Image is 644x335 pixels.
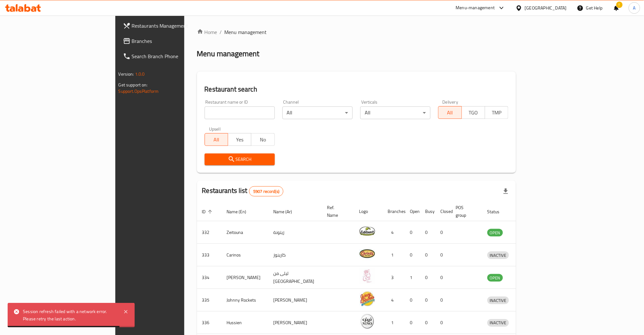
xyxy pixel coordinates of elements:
[274,208,301,215] span: Name (Ar)
[420,289,436,311] td: 0
[487,297,509,304] div: INACTIVE
[359,291,375,307] img: Johnny Rockets
[207,135,226,144] span: All
[436,221,451,244] td: 0
[487,252,509,259] span: INACTIVE
[205,106,275,119] input: Search for restaurant name or ID..
[209,127,221,131] label: Upsell
[485,106,508,119] button: TMP
[132,22,218,30] span: Restaurants Management
[119,87,159,95] a: Support.OpsPlatform
[487,251,509,259] div: INACTIVE
[222,221,268,244] td: Zeitouna
[225,28,267,36] span: Menu management
[436,202,451,221] th: Closed
[633,4,636,11] span: A
[327,204,347,219] span: Ref. Name
[210,155,270,163] span: Search
[249,186,283,196] div: Total records count
[268,244,322,266] td: كارينوز
[436,289,451,311] td: 0
[487,229,503,236] div: OPEN
[222,244,268,266] td: Carinos
[420,202,436,221] th: Busy
[420,266,436,289] td: 0
[488,108,506,117] span: TMP
[438,106,462,119] button: All
[360,106,430,119] div: All
[462,106,485,119] button: TGO
[135,70,145,78] span: 1.0.0
[436,311,451,334] td: 0
[222,289,268,311] td: Johnny Rockets
[282,106,353,119] div: All
[487,274,503,282] span: OPEN
[197,49,260,59] h2: Menu management
[359,246,375,262] img: Carinos
[118,18,223,33] a: Restaurants Management
[498,184,513,199] div: Export file
[132,37,218,45] span: Branches
[487,319,509,326] span: INACTIVE
[222,266,268,289] td: [PERSON_NAME]
[405,266,420,289] td: 1
[420,221,436,244] td: 0
[119,81,148,89] span: Get support on:
[268,221,322,244] td: زيتونة
[359,313,375,329] img: Hussien
[205,133,228,146] button: All
[525,4,567,11] div: [GEOGRAPHIC_DATA]
[202,208,214,215] span: ID
[359,223,375,239] img: Zeitouna
[436,244,451,266] td: 0
[118,33,223,49] a: Branches
[268,289,322,311] td: [PERSON_NAME]
[436,266,451,289] td: 0
[456,204,475,219] span: POS group
[487,297,509,304] span: INACTIVE
[420,244,436,266] td: 0
[197,28,516,36] nav: breadcrumb
[383,266,405,289] td: 3
[405,244,420,266] td: 0
[119,70,134,78] span: Version:
[249,188,283,195] span: 5907 record(s)
[254,135,272,144] span: No
[464,108,483,117] span: TGO
[231,135,249,144] span: Yes
[487,274,503,282] div: OPEN
[268,266,322,289] td: ليلى من [GEOGRAPHIC_DATA]
[383,311,405,334] td: 1
[420,311,436,334] td: 0
[251,133,275,146] button: No
[383,244,405,266] td: 1
[202,186,284,196] h2: Restaurants list
[383,202,405,221] th: Branches
[441,108,459,117] span: All
[228,133,251,146] button: Yes
[405,311,420,334] td: 0
[487,229,503,236] span: OPEN
[205,85,509,94] h2: Restaurant search
[222,311,268,334] td: Hussien
[354,202,383,221] th: Logo
[359,268,375,284] img: Leila Min Lebnan
[23,308,117,322] div: Session refresh failed with a network error. Please retry the last action.
[132,52,218,60] span: Search Branch Phone
[227,208,255,215] span: Name (En)
[443,100,458,104] label: Delivery
[405,221,420,244] td: 0
[268,311,322,334] td: [PERSON_NAME]
[405,289,420,311] td: 0
[383,221,405,244] td: 4
[405,202,420,221] th: Open
[118,49,223,64] a: Search Branch Phone
[383,289,405,311] td: 4
[487,208,508,215] span: Status
[205,154,275,165] button: Search
[456,4,495,12] div: Menu-management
